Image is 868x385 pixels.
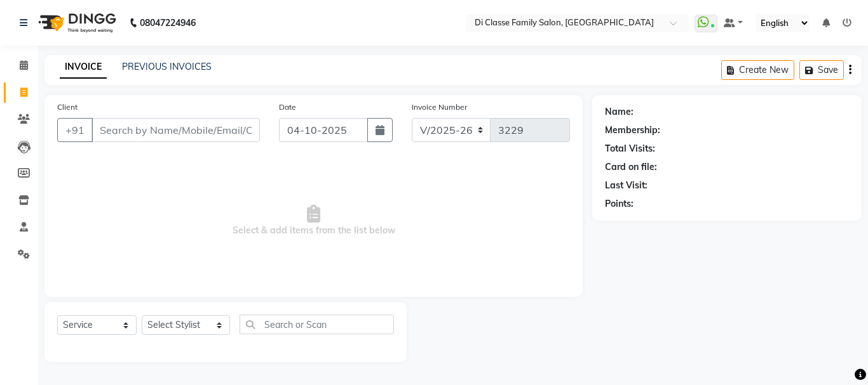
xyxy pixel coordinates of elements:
[605,197,634,211] div: Points:
[57,157,570,284] span: Select & add items from the list below
[721,60,794,80] button: Create New
[57,118,93,142] button: +91
[605,124,660,137] div: Membership:
[140,5,196,41] b: 08047224946
[605,160,657,174] div: Card on file:
[92,118,260,142] input: Search by Name/Mobile/Email/Code
[605,105,634,119] div: Name:
[605,142,655,155] div: Total Visits:
[122,61,212,72] a: PREVIOUS INVOICES
[412,101,467,113] label: Invoice Number
[605,179,648,192] div: Last Visit:
[240,315,393,334] input: Search or Scan
[279,101,296,113] label: Date
[57,101,78,113] label: Client
[32,5,119,41] img: logo
[799,60,844,80] button: Save
[60,56,107,79] a: INVOICE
